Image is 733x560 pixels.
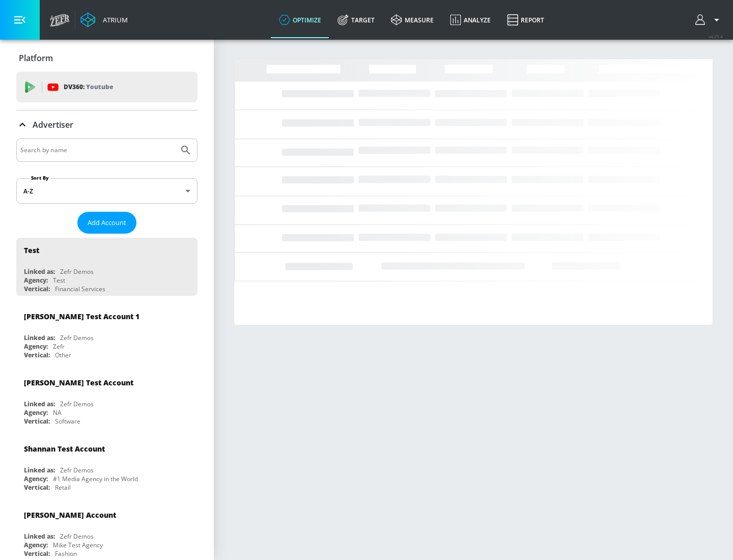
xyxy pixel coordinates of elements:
a: Analyze [442,2,499,38]
div: DV360: Youtube [16,72,198,102]
div: Linked as: [24,400,55,408]
div: Linked as: [24,532,55,541]
input: Search by name [20,144,175,157]
div: Advertiser [16,110,198,139]
a: Target [329,2,383,38]
div: Test [53,276,65,285]
div: [PERSON_NAME] Test Account 1Linked as:Zefr DemosAgency:ZefrVertical:Other [16,304,198,362]
div: [PERSON_NAME] Test Account 1 [24,312,139,321]
div: [PERSON_NAME] Test AccountLinked as:Zefr DemosAgency:NAVertical:Software [16,370,198,428]
div: Shannan Test AccountLinked as:Zefr DemosAgency:#1 Media Agency in the WorldVertical:Retail [16,436,198,494]
div: Zefr Demos [60,267,94,276]
a: Atrium [80,12,128,27]
p: Advertiser [33,119,73,130]
div: Vertical: [24,285,50,293]
div: Agency: [24,474,48,483]
div: Vertical: [24,417,50,426]
div: TestLinked as:Zefr DemosAgency:TestVertical:Financial Services [16,238,198,296]
div: A-Z [16,178,198,204]
div: Platform [16,44,198,72]
div: Zefr Demos [60,532,94,541]
div: Agency: [24,276,48,285]
div: Software [55,417,80,426]
div: Shannan Test Account [24,444,105,454]
div: [PERSON_NAME] Account [24,510,116,520]
div: NA [53,408,62,417]
div: Vertical: [24,351,50,359]
div: Agency: [24,342,48,351]
div: Linked as: [24,466,55,474]
a: optimize [271,2,329,38]
label: Sort By [29,175,51,181]
span: v 4.25.4 [709,34,723,39]
div: Atrium [99,15,128,24]
div: Other [55,351,71,359]
a: Report [499,2,552,38]
div: Zefr Demos [60,333,94,342]
div: Fashion [55,549,77,558]
p: Youtube [86,81,113,92]
div: Test [24,245,39,255]
div: Zefr [53,342,65,351]
span: Add Account [88,217,126,229]
div: Vertical: [24,549,50,558]
div: Financial Services [55,285,105,293]
div: Linked as: [24,333,55,342]
div: Zefr Demos [60,400,94,408]
div: [PERSON_NAME] Test Account [24,378,133,387]
p: DV360: [64,81,113,93]
div: #1 Media Agency in the World [53,474,138,483]
div: Agency: [24,408,48,417]
div: Zefr Demos [60,466,94,474]
div: Vertical: [24,483,50,492]
div: Linked as: [24,267,55,276]
div: Agency: [24,541,48,549]
a: measure [383,2,442,38]
p: Platform [19,52,53,64]
button: Add Account [77,212,136,234]
div: Mike Test Agency [53,541,103,549]
div: Retail [55,483,71,492]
